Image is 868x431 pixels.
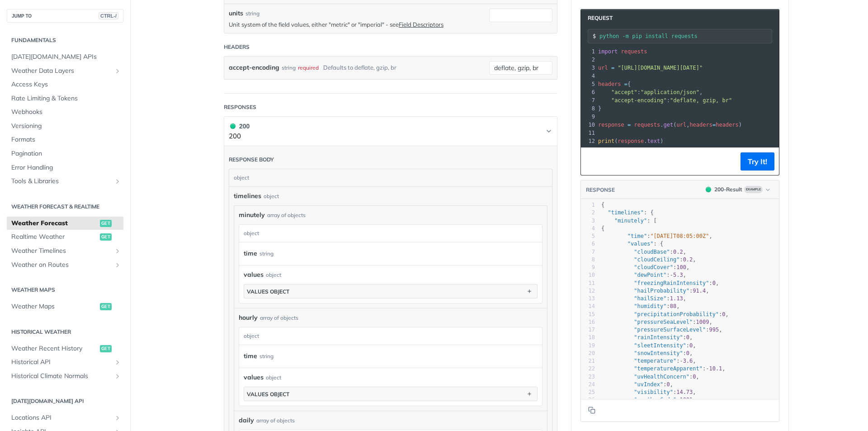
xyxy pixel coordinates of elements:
[686,334,689,341] span: 0
[100,220,112,227] span: get
[689,122,712,128] span: headers
[581,72,596,80] div: 4
[683,256,693,263] span: 0.2
[11,246,112,256] span: Weather Timelines
[598,138,614,144] span: print
[11,80,121,89] span: Access Keys
[7,133,123,147] a: Formats
[581,225,595,232] div: 4
[689,342,693,349] span: 0
[581,256,595,264] div: 8
[693,374,696,380] span: 0
[7,397,123,405] h2: [DATE][DOMAIN_NAME] API
[706,365,709,372] span: -
[259,247,274,260] div: string
[679,358,683,364] span: -
[601,303,680,309] span: : ,
[545,128,552,135] svg: Chevron
[712,280,716,286] span: 0
[670,303,676,309] span: 88
[114,247,121,255] button: Show subpages for Weather Timelines
[601,272,686,278] span: : ,
[100,233,112,241] span: get
[601,241,663,247] span: : {
[229,121,250,131] div: 200
[601,342,696,349] span: : ,
[634,381,663,388] span: "uvIndex"
[11,219,98,228] span: Weather Forecast
[601,389,696,395] span: : ,
[598,65,608,71] span: url
[581,287,595,295] div: 12
[676,389,693,395] span: 14.73
[706,187,711,192] span: 200
[245,9,259,18] div: string
[741,152,774,171] button: Try It!
[581,334,595,341] div: 18
[585,155,598,168] button: Copy to clipboard
[670,295,683,302] span: 1.13
[634,350,683,356] span: "snowIntensity"
[224,43,250,51] div: Headers
[7,36,123,44] h2: Fundamentals
[11,177,112,186] span: Tools & Libraries
[601,280,719,286] span: : ,
[581,240,595,248] div: 6
[676,122,686,128] span: url
[7,411,123,425] a: Locations APIShow subpages for Locations API
[114,261,121,269] button: Show subpages for Weather on Routes
[601,202,604,208] span: {
[282,61,296,74] div: string
[601,233,712,239] span: : ,
[634,256,679,263] span: "cloudCeiling"
[581,295,595,303] div: 13
[581,326,595,334] div: 17
[650,233,709,239] span: "[DATE]T08:05:00Z"
[599,33,772,39] input: Request instructions
[298,61,319,74] div: required
[641,89,699,95] span: "application/json"
[581,350,595,357] div: 20
[598,122,624,128] span: response
[11,302,98,311] span: Weather Maps
[266,374,281,382] div: object
[601,264,689,270] span: : ,
[624,81,627,87] span: =
[234,191,261,201] span: timelines
[601,225,604,232] span: {
[601,365,726,372] span: : ,
[581,129,596,137] div: 11
[581,232,595,240] div: 5
[581,311,595,318] div: 15
[259,350,274,363] div: string
[664,122,674,128] span: get
[744,186,763,193] span: Example
[601,209,654,216] span: : {
[100,303,112,310] span: get
[598,97,732,104] span: :
[601,311,729,317] span: : ,
[7,286,123,294] h2: Weather Maps
[598,138,664,144] span: ( . )
[7,230,123,244] a: Realtime Weatherget
[634,342,686,349] span: "sleetIntensity"
[239,225,540,242] div: object
[634,264,673,270] span: "cloudCover"
[683,358,693,364] span: 3.6
[229,169,550,186] div: object
[7,175,123,188] a: Tools & LibrariesShow subpages for Tools & Libraries
[585,185,615,194] button: RESPONSE
[611,97,667,104] span: "accept-encoding"
[716,122,739,128] span: headers
[670,272,673,278] span: -
[581,373,595,381] div: 23
[7,342,123,355] a: Weather Recent Historyget
[266,271,281,279] div: object
[230,123,236,129] span: 200
[399,21,443,28] a: Field Descriptors
[7,258,123,272] a: Weather on RoutesShow subpages for Weather on Routes
[581,381,595,388] div: 24
[601,327,722,333] span: : ,
[11,344,98,353] span: Weather Recent History
[581,303,595,310] div: 14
